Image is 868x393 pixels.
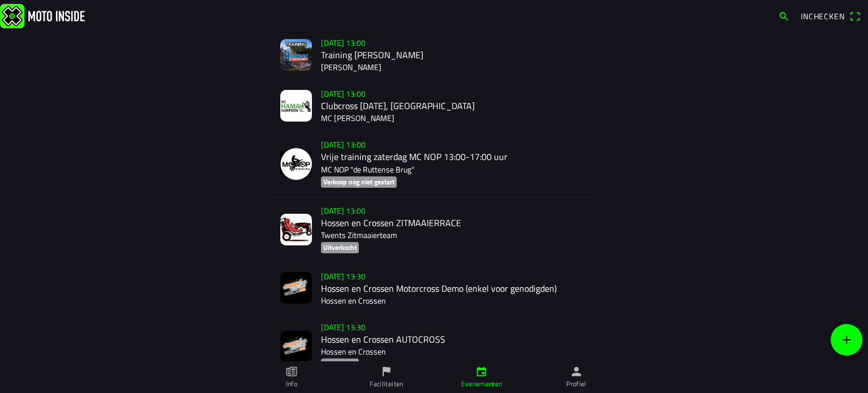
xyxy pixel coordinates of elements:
img: Pb7bvB3gYggrXvxanTM46xP5zsFwGd4wbZB6CX1p.jpg [280,90,312,122]
img: 3sTRFkwYFLtVROfqqJcBx52HEpdNeTOwoJe6joMk.jpg [280,272,312,304]
ion-icon: calendar [475,365,488,378]
a: [DATE] 13:30Hossen en Crossen AUTOCROSSHossen en CrossenUitverkocht [271,314,597,379]
a: search [772,6,795,25]
img: 3sTRFkwYFLtVROfqqJcBx52HEpdNeTOwoJe6joMk.jpg [280,331,312,362]
img: N3lxsS6Zhak3ei5Q5MtyPEvjHqMuKUUTBqHB2i4g.png [280,39,312,71]
ion-label: Profiel [566,379,587,389]
a: [DATE] 13:00Clubcross [DATE], [GEOGRAPHIC_DATA]MC [PERSON_NAME] [271,80,597,131]
ion-icon: person [570,365,583,378]
a: [DATE] 13:00Vrije training zaterdag MC NOP 13:00-17:00 uurMC NOP "de Ruttense Brug"Verkoop nog ni... [271,131,597,197]
ion-icon: add [840,333,853,347]
a: [DATE] 13:00Training [PERSON_NAME][PERSON_NAME] [271,29,597,80]
img: NjdwpvkGicnr6oC83998ZTDUeXJJ29cK9cmzxz8K.png [280,148,312,180]
ion-label: Info [286,379,297,389]
ion-label: Faciliteiten [370,379,403,389]
a: [DATE] 13:30Hossen en Crossen Motorcross Demo (enkel voor genodigden)Hossen en Crossen [271,263,597,314]
span: Inchecken [801,10,845,22]
a: Incheckenqr scanner [795,6,866,25]
a: [DATE] 13:00Hossen en Crossen ZITMAAIERRACETwents ZitmaaierteamUitverkocht [271,197,597,263]
ion-icon: paper [285,365,298,378]
ion-label: Evenementen [461,379,502,389]
img: fcugZSFvzj35COuxVxVvMpNeb0ALz5e3wqyVadaE.jpeg [280,214,312,245]
ion-icon: flag [380,365,393,378]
